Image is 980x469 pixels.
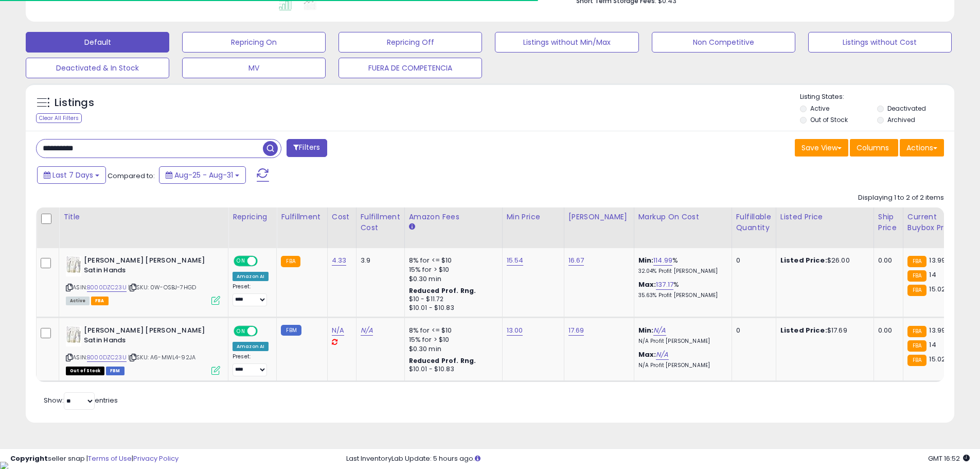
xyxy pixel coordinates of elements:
[361,212,400,233] div: Fulfillment Cost
[256,257,273,266] span: OFF
[332,212,352,222] div: Cost
[44,395,118,405] span: Show: entries
[87,283,127,292] a: B000DZC23U
[66,256,220,304] div: ASIN:
[84,256,209,277] b: [PERSON_NAME] [PERSON_NAME] Satin Hands
[52,170,93,180] span: Last 7 Days
[652,32,795,53] button: Non Competitive
[507,212,560,222] div: Min Price
[907,256,926,267] small: FBA
[795,139,848,157] button: Save View
[929,340,936,350] span: 14
[409,265,494,274] div: 15% for > $10
[235,327,247,336] span: ON
[409,335,494,344] div: 15% for > $10
[929,270,936,280] span: 14
[810,104,829,113] label: Active
[338,32,482,53] button: Repricing Off
[878,256,895,265] div: 0.00
[907,212,960,233] div: Current Buybox Price
[638,325,654,335] b: Min:
[133,454,179,463] a: Privacy Policy
[568,325,584,336] a: 17.69
[780,255,827,265] b: Listed Price:
[638,292,724,299] p: 35.63% Profit [PERSON_NAME]
[907,285,926,296] small: FBA
[233,212,272,222] div: Repricing
[736,212,772,233] div: Fulfillable Quantity
[929,325,946,335] span: 13.99
[37,166,106,184] button: Last 7 Days
[736,326,768,335] div: 0
[55,96,94,110] h5: Listings
[233,272,269,281] div: Amazon AI
[929,354,946,364] span: 15.02
[281,256,300,267] small: FBA
[638,350,656,359] b: Max:
[281,212,323,222] div: Fulfillment
[128,353,195,361] span: | SKU: A6-MWL4-92JA
[256,327,273,336] span: OFF
[87,353,127,362] a: B000DZC23U
[66,297,90,305] span: All listings currently available for purchase on Amazon
[66,256,81,276] img: 41uWSN2+c8L._SL40_.jpg
[409,222,415,232] small: Amazon Fees.
[36,113,82,123] div: Clear All Filters
[409,326,494,335] div: 8% for <= $10
[361,325,373,336] a: N/A
[656,350,668,360] a: N/A
[858,193,944,203] div: Displaying 1 to 2 of 2 items
[810,115,848,124] label: Out of Stock
[287,139,327,157] button: Filters
[857,143,889,153] span: Columns
[507,325,523,336] a: 13.00
[653,255,672,266] a: 114.99
[495,32,638,53] button: Listings without Min/Max
[638,255,654,265] b: Min:
[808,32,952,53] button: Listings without Cost
[281,325,301,336] small: FBM
[338,58,482,78] button: FUERA DE COMPETENCIA
[907,340,926,352] small: FBA
[409,256,494,265] div: 8% for <= $10
[653,325,666,336] a: N/A
[233,353,269,376] div: Preset:
[346,454,970,464] div: Last InventoryLab Update: 5 hours ago.
[182,58,326,78] button: MV
[409,295,494,304] div: $10 - $11.72
[409,286,476,295] b: Reduced Prof. Rng.
[332,325,344,336] a: N/A
[235,257,247,266] span: ON
[10,454,48,463] strong: Copyright
[638,280,656,289] b: Max:
[887,104,926,113] label: Deactivated
[409,212,498,222] div: Amazon Fees
[84,326,209,348] b: [PERSON_NAME] [PERSON_NAME] Satin Hands
[88,454,132,463] a: Terms of Use
[361,256,397,265] div: 3.9
[332,255,347,266] a: 4.33
[887,115,915,124] label: Archived
[26,32,169,53] button: Default
[907,326,926,337] small: FBA
[174,170,233,180] span: Aug-25 - Aug-31
[907,270,926,282] small: FBA
[233,342,269,351] div: Amazon AI
[928,454,970,463] span: 2025-09-8 16:52 GMT
[634,207,732,248] th: The percentage added to the cost of goods (COGS) that forms the calculator for Min & Max prices.
[91,297,109,305] span: FBA
[638,268,724,275] p: 32.04% Profit [PERSON_NAME]
[26,58,169,78] button: Deactivated & In Stock
[159,166,246,184] button: Aug-25 - Aug-31
[638,256,724,275] div: %
[66,367,104,375] span: All listings that are currently out of stock and unavailable for purchase on Amazon
[182,32,326,53] button: Repricing On
[638,338,724,345] p: N/A Profit [PERSON_NAME]
[780,326,866,335] div: $17.69
[568,212,630,222] div: [PERSON_NAME]
[929,284,946,294] span: 15.02
[800,92,954,102] p: Listing States:
[568,255,584,266] a: 16.67
[106,367,124,375] span: FBM
[878,326,895,335] div: 0.00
